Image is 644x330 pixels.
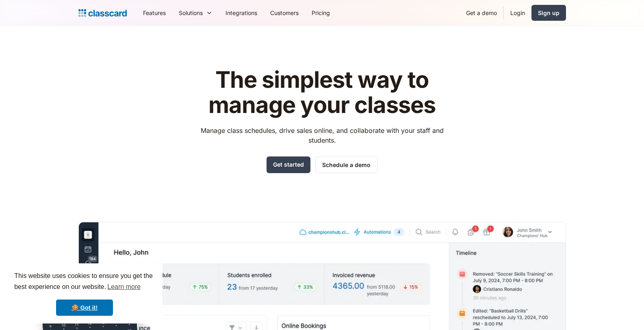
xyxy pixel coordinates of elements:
[504,4,531,22] a: Login
[538,9,559,17] div: Sign up
[460,4,503,22] a: Get a demo
[179,9,203,17] div: Solutions
[172,4,219,22] div: Solutions
[219,4,264,22] a: Integrations
[137,4,172,22] a: Features
[14,271,155,293] span: This website uses cookies to ensure you get the best experience on our website.
[193,126,451,145] p: Manage class schedules, drive sales online, and collaborate with your staff and students.
[78,7,127,19] a: home
[264,4,305,22] a: Customers
[193,67,451,117] h1: The simplest way to manage your classes
[531,5,566,21] a: Sign up
[7,263,163,323] div: cookieconsent
[267,156,310,173] a: Get started
[315,156,377,173] a: Schedule a demo
[56,300,113,316] a: dismiss cookie message
[106,281,142,293] a: learn more about cookies
[305,4,336,22] a: Pricing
